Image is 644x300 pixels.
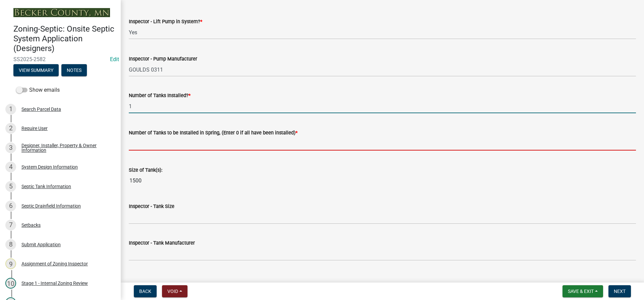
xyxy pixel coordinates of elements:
[134,285,157,297] button: Back
[5,258,16,269] div: 9
[139,289,151,294] span: Back
[21,204,81,208] div: Septic Drainfield Information
[21,143,110,153] div: Designer, Installer, Property & Owner Information
[129,93,191,98] label: Number of Tanks Installed?
[21,281,88,286] div: Stage 1 - Internal Zoning Review
[21,223,41,227] div: Setbacks
[129,241,195,246] label: Inspector - Tank Manufacturer
[167,289,178,294] span: Void
[5,201,16,211] div: 6
[13,24,115,53] h4: Zoning-Septic: Onsite Septic System Application (Designers)
[21,165,78,169] div: System Design Information
[13,56,107,62] span: SS2025-2582
[5,104,16,115] div: 1
[5,162,16,172] div: 4
[61,68,87,73] wm-modal-confirm: Notes
[5,142,16,153] div: 3
[5,220,16,230] div: 7
[21,261,88,266] div: Assignment of Zoning Inspector
[21,107,61,112] div: Search Parcel Data
[5,239,16,250] div: 8
[110,56,119,62] a: Edit
[5,278,16,289] div: 10
[129,57,197,61] label: Inspector - Pump Manufacturer
[129,168,162,173] label: Size of Tank(s):
[21,184,71,189] div: Septic Tank Information
[129,19,202,24] label: Inspector - Lift Pump in System?
[568,289,594,294] span: Save & Exit
[13,64,59,76] button: View Summary
[129,131,298,135] label: Number of Tanks to be Installed in Spring, (Enter 0 if all have been installed)
[562,285,603,297] button: Save & Exit
[21,126,48,131] div: Require User
[614,289,626,294] span: Next
[61,64,87,76] button: Notes
[13,8,110,17] img: Becker County, Minnesota
[162,285,187,297] button: Void
[5,123,16,134] div: 2
[110,56,119,62] wm-modal-confirm: Edit Application Number
[16,86,60,94] label: Show emails
[13,68,59,73] wm-modal-confirm: Summary
[5,181,16,192] div: 5
[21,242,61,247] div: Submit Application
[129,204,174,209] label: Inspector - Tank Size
[608,285,631,297] button: Next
